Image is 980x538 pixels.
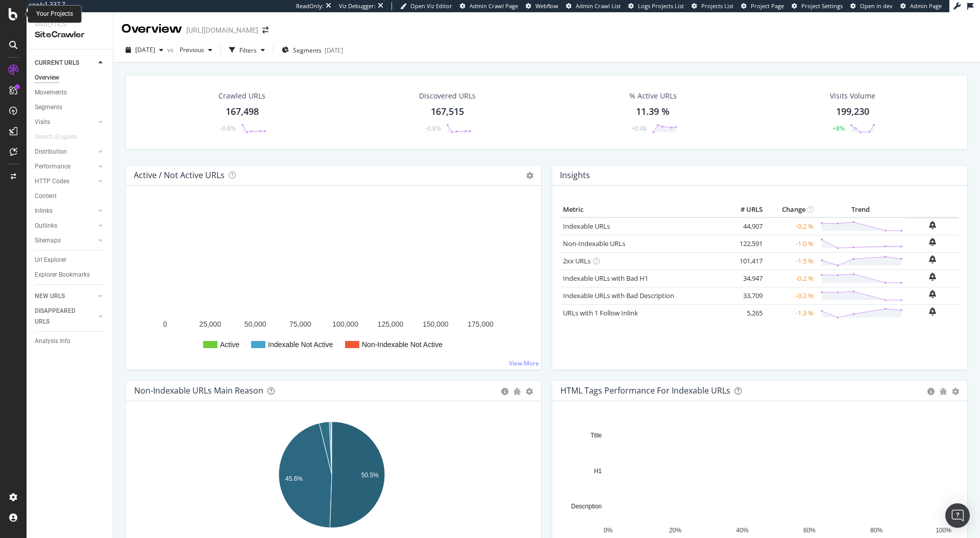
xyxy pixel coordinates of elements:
div: Visits Volume [830,91,875,101]
a: URLs with 1 Follow Inlink [563,308,638,317]
div: [URL][DOMAIN_NAME] [186,25,258,35]
a: View More [509,359,539,368]
th: # URLS [724,202,765,217]
h4: Insights [560,168,590,182]
a: Segments [35,102,106,113]
div: Overview [121,20,182,38]
text: 100% [936,527,951,534]
td: -0.2 % [765,287,816,304]
td: 33,709 [724,287,765,304]
div: -0.8% [220,124,236,133]
div: CURRENT URLS [35,58,79,68]
div: bell-plus [929,255,936,263]
td: 34,947 [724,270,765,287]
button: Segments[DATE] [278,42,347,58]
div: Analysis Info [35,336,70,347]
button: Previous [176,42,216,58]
div: A chart. [134,202,529,361]
a: Open in dev [850,2,893,10]
div: Outlinks [35,221,57,231]
div: DISAPPEARED URLS [35,306,86,327]
a: Indexable URLs [563,222,610,231]
div: +0.48 [631,124,647,133]
a: NEW URLS [35,291,95,302]
div: Your Projects [36,10,73,18]
div: Analytics [35,20,105,29]
svg: A chart. [560,418,955,536]
div: gear [526,388,533,395]
a: Admin Crawl List [566,2,621,10]
td: -0.2 % [765,217,816,235]
span: Segments [293,46,322,55]
span: vs [167,45,176,54]
div: NEW URLS [35,291,65,302]
div: Filters [239,46,257,55]
div: A chart. [134,418,529,536]
a: Explorer Bookmarks [35,270,106,280]
a: Sitemaps [35,235,95,246]
text: 0 [163,320,167,328]
text: 150,000 [423,320,449,328]
a: Visits [35,117,95,128]
text: H1 [594,468,602,475]
div: Visits [35,117,50,128]
a: CURRENT URLS [35,58,95,68]
a: Indexable URLs with Bad H1 [563,274,648,283]
a: Overview [35,72,106,83]
div: Segments [35,102,62,113]
div: HTTP Codes [35,176,69,187]
a: Open Viz Editor [400,2,452,10]
a: Performance [35,161,95,172]
text: 125,000 [378,320,404,328]
div: bell-plus [929,273,936,281]
div: Content [35,191,57,202]
text: 80% [870,527,883,534]
text: 50,000 [244,320,266,328]
div: Distribution [35,146,67,157]
a: Admin Crawl Page [460,2,518,10]
span: Open in dev [860,2,893,10]
a: Project Page [741,2,784,10]
span: Webflow [535,2,558,10]
span: Admin Crawl Page [470,2,518,10]
div: Search Engines [35,132,77,142]
div: circle-info [501,388,508,395]
div: Explorer Bookmarks [35,270,90,280]
a: Outlinks [35,221,95,231]
h4: Active / Not Active URLs [134,168,225,182]
button: [DATE] [121,42,167,58]
text: 175,000 [468,320,494,328]
div: -0.8% [425,124,441,133]
span: Projects List [701,2,733,10]
div: Discovered URLs [419,91,476,101]
span: Logs Projects List [638,2,684,10]
i: Options [526,172,533,179]
a: Project Settings [792,2,843,10]
text: 40% [736,527,748,534]
div: Movements [35,87,67,98]
text: 45.6% [285,475,303,482]
text: Non-Indexable Not Active [362,340,443,349]
a: HTTP Codes [35,176,95,187]
text: Title [591,432,602,439]
a: Non-Indexable URLs [563,239,625,248]
th: Trend [816,202,905,217]
td: 5,265 [724,304,765,322]
th: Change [765,202,816,217]
div: 11.39 % [636,105,670,118]
span: Admin Page [910,2,942,10]
div: SiteCrawler [35,29,105,41]
span: Open Viz Editor [410,2,452,10]
a: DISAPPEARED URLS [35,306,95,327]
div: ReadOnly: [296,2,324,10]
a: Url Explorer [35,255,106,265]
text: 0% [604,527,613,534]
div: Crawled URLs [218,91,265,101]
span: 2025 Aug. 29th [135,45,155,54]
span: Previous [176,45,204,54]
div: 199,230 [836,105,869,118]
div: Sitemaps [35,235,61,246]
text: 60% [803,527,816,534]
div: 167,515 [431,105,464,118]
div: HTML Tags Performance for Indexable URLs [560,385,730,396]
